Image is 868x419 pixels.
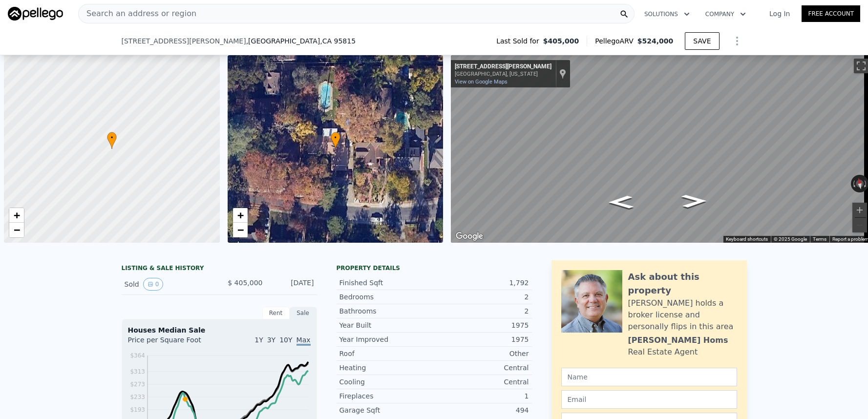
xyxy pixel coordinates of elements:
div: Bathrooms [339,306,434,316]
span: , CA 95815 [320,37,356,45]
span: • [107,133,117,142]
div: Central [434,377,529,387]
tspan: $233 [130,394,145,400]
span: Search an address or region [79,8,196,20]
span: Pellego ARV [595,36,637,46]
div: Ask about this property [628,270,737,297]
span: • [331,133,340,142]
span: Last Sold for [496,36,543,46]
div: Houses Median Sale [128,325,311,335]
button: Zoom out [852,218,867,232]
div: [GEOGRAPHIC_DATA], [US_STATE] [455,71,551,77]
div: Real Estate Agent [628,346,698,358]
div: 1975 [434,320,529,330]
div: Finished Sqft [339,278,434,288]
path: Go East, Blackwood St [671,191,718,210]
tspan: $193 [130,406,145,413]
span: [STREET_ADDRESS][PERSON_NAME] [122,36,246,46]
button: Keyboard shortcuts [726,236,768,243]
div: Heating [339,363,434,373]
button: View historical data [143,278,164,291]
div: 494 [434,405,529,415]
div: 1 [434,391,529,401]
div: Central [434,363,529,373]
div: Property details [337,264,532,272]
div: Roof [339,349,434,358]
a: Zoom in [9,208,24,223]
span: © 2025 Google [774,236,807,242]
div: Sold [125,278,212,291]
tspan: $364 [130,352,145,359]
a: Zoom in [233,208,248,223]
div: [STREET_ADDRESS][PERSON_NAME] [455,63,551,71]
span: $524,000 [637,37,674,45]
a: Show location on map [559,68,566,79]
div: Price per Square Foot [128,335,219,351]
span: + [14,209,20,221]
div: LISTING & SALE HISTORY [122,264,317,274]
span: , [GEOGRAPHIC_DATA] [246,36,356,46]
a: Terms [813,236,826,242]
button: Zoom in [852,203,867,217]
div: • [107,132,117,149]
div: 1,792 [434,278,529,288]
div: Other [434,349,529,358]
div: Year Built [339,320,434,330]
path: Go West, Blackwood St [598,192,645,211]
tspan: $273 [130,381,145,388]
span: Max [296,336,311,346]
a: Log In [758,9,802,19]
div: 2 [434,306,529,316]
img: Pellego [8,7,63,21]
span: $ 405,000 [228,279,262,287]
a: Free Account [802,5,860,22]
a: Zoom out [233,223,248,237]
input: Name [561,368,737,386]
div: • [331,132,340,149]
input: Email [561,390,737,409]
tspan: $313 [130,368,145,375]
span: − [14,224,20,236]
div: Cooling [339,377,434,387]
a: Zoom out [9,223,24,237]
a: Open this area in Google Maps (opens a new window) [453,230,486,243]
button: Show Options [727,31,747,51]
span: 10Y [279,336,292,344]
div: Bedrooms [339,292,434,302]
div: [PERSON_NAME] Homs [628,335,728,346]
div: Rent [262,307,290,319]
span: − [237,224,243,236]
div: 1975 [434,335,529,344]
div: Sale [290,307,317,319]
div: [DATE] [271,278,314,291]
div: [PERSON_NAME] holds a broker license and personally flips in this area [628,297,737,333]
span: $405,000 [543,36,579,46]
button: Company [698,5,754,23]
div: Year Improved [339,335,434,344]
div: Fireplaces [339,391,434,401]
button: Rotate counterclockwise [851,175,856,192]
img: Google [453,230,486,243]
a: View on Google Maps [455,79,508,85]
button: Reset the view [854,174,865,193]
div: 2 [434,292,529,302]
span: 3Y [267,336,275,344]
button: SAVE [685,32,719,50]
span: + [237,209,243,221]
div: Garage Sqft [339,405,434,415]
button: Solutions [636,5,698,23]
span: 1Y [254,336,263,344]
